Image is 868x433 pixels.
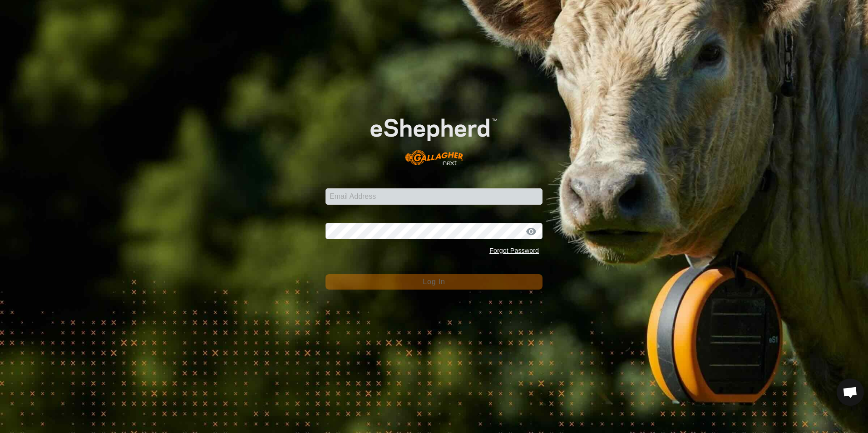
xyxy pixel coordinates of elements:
button: Log In [325,274,542,290]
img: E-shepherd Logo [347,100,521,174]
input: Email Address [325,188,542,205]
div: Open chat [837,379,864,406]
span: Log In [423,278,445,285]
a: Forgot Password [489,247,539,254]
